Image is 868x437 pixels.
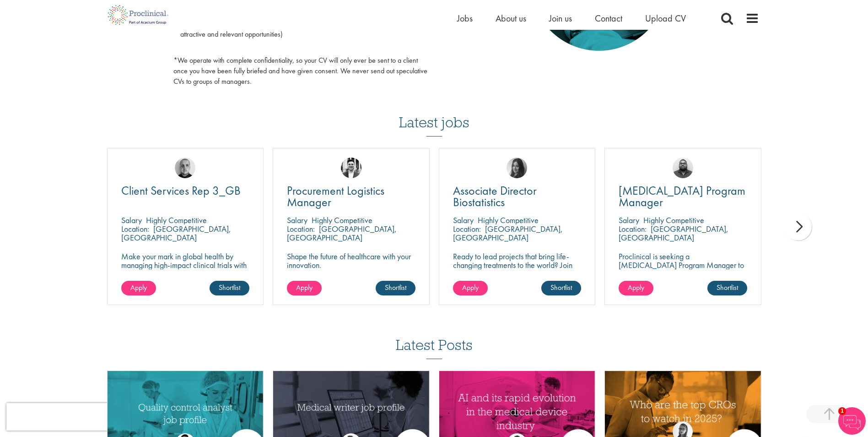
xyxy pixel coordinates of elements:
p: Proclinical is seeking a [MEDICAL_DATA] Program Manager to join our client's team for an exciting... [619,252,747,304]
a: Upload CV [645,12,686,24]
span: Associate Director Biostatistics [453,183,537,210]
a: Procurement Logistics Manager [287,185,415,208]
p: Highly Competitive [478,215,539,225]
a: Apply [619,281,653,295]
a: Associate Director Biostatistics [453,185,582,208]
div: next [784,213,812,240]
img: Chatbot [838,407,866,435]
h3: Latest Posts [396,337,473,359]
span: Location: [453,224,481,234]
a: Shortlist [376,281,415,295]
span: Apply [628,283,644,292]
p: Highly Competitive [643,215,704,225]
span: Apply [130,283,147,292]
span: Procurement Logistics Manager [287,183,384,210]
a: Apply [287,281,322,295]
p: [GEOGRAPHIC_DATA], [GEOGRAPHIC_DATA] [121,224,231,243]
span: Salary [287,215,307,225]
span: Apply [296,283,313,292]
span: Location: [619,224,647,234]
span: 1 [838,407,846,415]
p: Highly Competitive [312,215,372,225]
span: Apply [462,283,479,292]
span: Location: [287,224,315,234]
span: [MEDICAL_DATA] Program Manager [619,183,745,210]
a: Contact [595,12,622,24]
span: Client Services Rep 3_GB [121,183,241,198]
img: Harry Budge [175,158,195,178]
span: Salary [453,215,474,225]
a: [MEDICAL_DATA] Program Manager [619,185,747,208]
span: Salary [619,215,639,225]
a: Client Services Rep 3_GB [121,185,250,197]
img: Heidi Hennigan [507,158,527,178]
a: Jobs [457,12,473,24]
p: [GEOGRAPHIC_DATA], [GEOGRAPHIC_DATA] [453,224,563,243]
a: Apply [453,281,488,295]
span: Location: [121,224,149,234]
span: Salary [121,215,142,225]
a: Join us [549,12,572,24]
p: *We operate with complete confidentiality, so your CV will only ever be sent to a client once you... [173,55,427,87]
p: Highly Competitive [146,215,207,225]
p: Make your mark in global health by managing high-impact clinical trials with a leading CRO. [121,252,250,278]
p: [GEOGRAPHIC_DATA], [GEOGRAPHIC_DATA] [619,224,728,243]
a: Shortlist [707,281,747,295]
h3: Latest jobs [399,92,469,137]
p: Shape the future of healthcare with your innovation. [287,252,415,269]
a: About us [496,12,526,24]
img: Edward Little [341,158,361,178]
a: Shortlist [541,281,581,295]
a: Apply [121,281,156,295]
iframe: reCAPTCHA [6,403,124,431]
a: Shortlist [210,281,249,295]
p: Ready to lead projects that bring life-changing treatments to the world? Join our client at the f... [453,252,582,295]
p: [GEOGRAPHIC_DATA], [GEOGRAPHIC_DATA] [287,224,397,243]
img: Ashley Bennett [673,158,693,178]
